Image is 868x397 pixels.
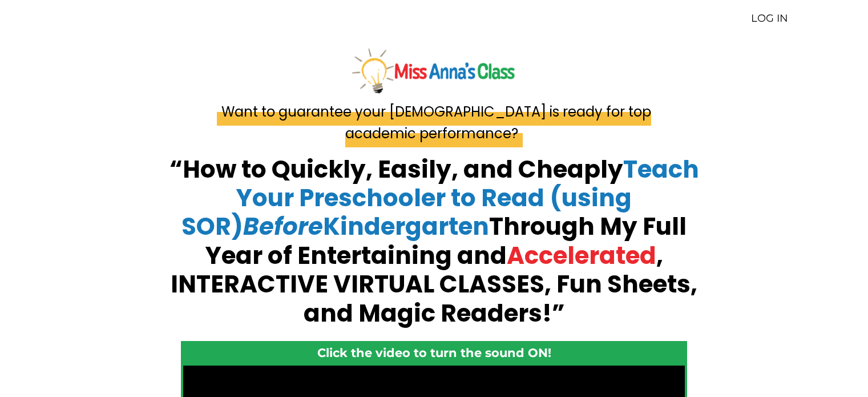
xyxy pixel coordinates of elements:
em: Before [243,210,323,243]
strong: Click the video to turn the sound ON! [317,346,551,360]
strong: “How to Quickly, Easily, and Cheaply Through My Full Year of Entertaining and , INTERACTIVE VIRTU... [169,153,699,330]
span: Want to guarantee your [DEMOGRAPHIC_DATA] is ready for top academic performance? [217,98,651,147]
span: Teach Your Preschooler to Read (using SOR) Kindergarten [181,153,699,244]
span: Accelerated [507,239,656,272]
a: LOG IN [751,12,788,25]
